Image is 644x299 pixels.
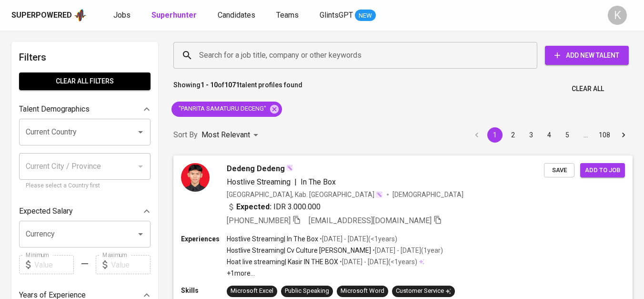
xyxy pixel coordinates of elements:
a: Superhunter [151,10,199,21]
img: magic_wand.svg [286,164,293,172]
button: Add to job [580,163,625,178]
div: Talent Demographics [19,100,151,119]
p: Please select a Country first [26,181,144,191]
div: Expected Salary [19,202,151,221]
span: Clear All [572,83,604,95]
div: "PANRITA SAMATURU DECENG" [171,102,282,117]
div: Public Speaking [285,287,329,296]
button: Clear All filters [19,72,151,90]
a: Jobs [113,10,132,21]
a: Candidates [218,10,257,21]
a: Superpoweredapp logo [11,8,87,22]
p: Showing of talent profiles found [173,80,302,98]
button: Go to page 108 [596,127,613,143]
div: IDR 3.000.000 [227,201,321,213]
span: Dedeng Dedeng [227,163,285,175]
button: Go to page 3 [523,127,539,143]
p: Hostlive Streaming | Cv Culture [PERSON_NAME] [227,246,371,255]
div: Microsoft Excel [231,287,273,296]
p: Skills [181,286,227,295]
div: Microsoft Word [341,287,384,296]
a: Teams [276,10,301,21]
p: • [DATE] - [DATE] ( <1 years ) [338,257,417,267]
button: Open [134,227,147,241]
div: Superpowered [11,10,72,21]
img: 3f0e4b8e4d3c04fadf5e1bc52fa9dbce.jpg [181,163,210,192]
div: K [608,6,627,25]
input: Value [34,255,74,274]
span: GlintsGPT [320,10,353,20]
p: Expected Salary [19,206,73,217]
span: Save [549,165,570,176]
button: Add New Talent [545,46,629,65]
button: Open [134,125,147,139]
span: Add New Talent [553,50,621,62]
span: Candidates [218,10,255,20]
b: 1 - 10 [201,81,218,89]
span: In The Box [301,177,336,186]
button: Clear All [568,80,608,98]
p: • [DATE] - [DATE] ( <1 years ) [318,234,397,244]
span: [PHONE_NUMBER] [227,216,291,225]
span: Add to job [585,165,620,176]
span: "PANRITA SAMATURU DECENG" [171,104,272,113]
div: Customer Service [396,287,451,296]
span: Clear All filters [27,75,143,87]
nav: pagination navigation [468,127,633,143]
div: … [578,130,593,140]
button: page 1 [487,127,503,143]
input: Value [111,255,151,274]
span: Jobs [113,10,131,20]
p: Hoat live streaming | Kasir IN THE BOX [227,257,338,267]
p: • [DATE] - [DATE] ( 1 year ) [371,246,443,255]
span: Teams [276,10,299,20]
img: app logo [74,8,87,22]
span: [EMAIL_ADDRESS][DOMAIN_NAME] [309,216,432,225]
span: [DEMOGRAPHIC_DATA] [392,190,465,199]
p: +1 more ... [227,268,443,278]
div: [GEOGRAPHIC_DATA], Kab. [GEOGRAPHIC_DATA] [227,190,383,199]
div: Most Relevant [201,126,262,144]
button: Go to page 5 [560,127,575,143]
b: 1071 [224,81,240,89]
p: Talent Demographics [19,103,90,115]
button: Save [544,163,574,178]
button: Go to page 2 [505,127,521,143]
b: Expected: [236,201,272,213]
span: NEW [355,11,376,21]
p: Experiences [181,234,227,244]
p: Hostlive Streaming | In The Box [227,234,318,244]
a: GlintsGPT NEW [320,10,376,21]
button: Go to next page [616,127,631,143]
button: Go to page 4 [542,127,557,143]
img: magic_wand.svg [375,191,383,198]
h6: Filters [19,50,151,65]
p: Most Relevant [201,129,250,141]
p: Sort By [173,129,198,141]
b: Superhunter [151,10,197,20]
span: | [294,176,297,188]
span: Hostlive Streaming [227,177,291,186]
